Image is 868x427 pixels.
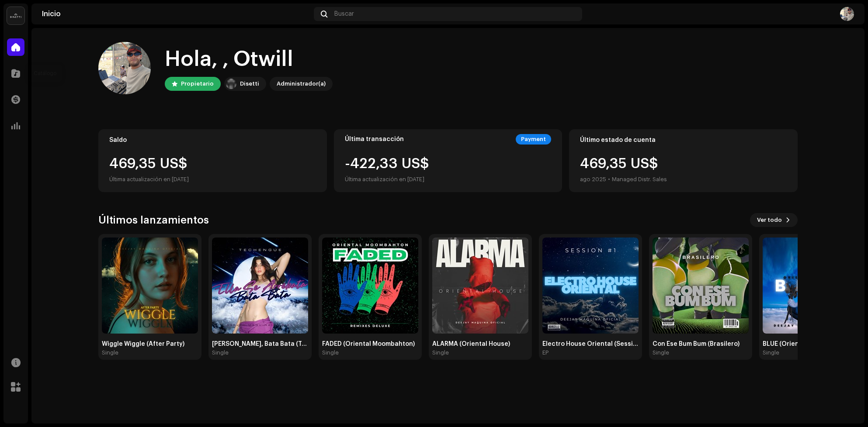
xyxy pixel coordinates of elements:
[432,349,449,356] div: Single
[542,349,549,356] div: EP
[322,349,339,356] div: Single
[322,238,418,334] img: 80ec0770-e651-4a04-bea0-b10b7e017ff6
[653,238,749,334] img: 2c0464d5-f4eb-493e-b3dc-92e00451243d
[840,7,854,21] img: 852d329a-1acc-4078-8467-7e42b92f1d24
[277,79,326,89] div: Administrador(a)
[763,238,859,334] img: fc3aa86e-02b3-4b98-9bdf-980f02e134cf
[580,174,606,185] div: ago 2025
[102,349,118,356] div: Single
[569,129,798,192] re-o-card-value: Último estado de cuenta
[212,349,229,356] div: Single
[98,129,327,192] re-o-card-value: Saldo
[109,137,316,144] div: Saldo
[345,174,429,185] div: Última actualización en [DATE]
[750,213,798,227] button: Ver todo
[653,349,669,356] div: Single
[212,238,308,334] img: f619fff8-33c8-4547-a5aa-6b3de3b3596e
[42,10,310,17] div: Inicio
[653,341,749,348] div: Con Ese Bum Bum (Brasilero)
[181,79,214,89] div: Propietario
[98,213,209,227] h3: Últimos lanzamientos
[165,45,333,73] div: Hola, , Otwill
[240,79,259,89] div: Disetti
[580,137,787,144] div: Último estado de cuenta
[542,238,639,334] img: 2ef7b3aa-0039-4a8f-bae5-9b9ec2c46cee
[345,136,404,143] div: Última transacción
[432,341,528,348] div: ALARMA (Oriental House)
[334,10,354,17] span: Buscar
[98,42,151,94] img: 852d329a-1acc-4078-8467-7e42b92f1d24
[226,79,236,89] img: 02a7c2d3-3c89-4098-b12f-2ff2945c95ee
[109,174,316,185] div: Última actualización en [DATE]
[757,211,782,229] span: Ver todo
[516,134,551,145] div: Payment
[322,341,418,348] div: FADED (Oriental Moombahton)
[212,341,308,348] div: [PERSON_NAME], Bata Bata (Techengue)
[542,341,639,348] div: Electro House Oriental (Session #1)
[102,341,198,348] div: Wiggle Wiggle (After Party)
[102,238,198,334] img: 9e1d2e56-c5fe-45ba-9e2c-4d35db49ca49
[763,341,859,348] div: BLUE (Oriental House)
[432,238,528,334] img: 45320ecf-f5d2-4776-b93d-0ba00729392f
[608,174,610,185] div: •
[7,7,24,24] img: 02a7c2d3-3c89-4098-b12f-2ff2945c95ee
[763,349,779,356] div: Single
[612,174,667,185] div: Managed Distr. Sales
